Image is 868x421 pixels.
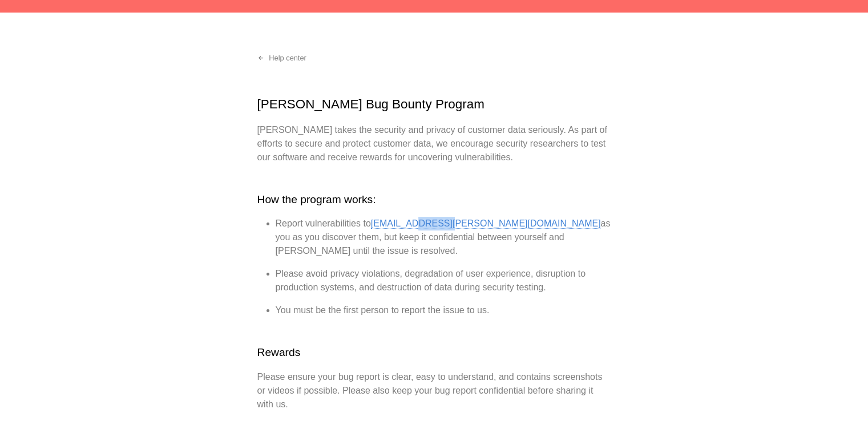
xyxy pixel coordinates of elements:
a: [EMAIL_ADDRESS][PERSON_NAME][DOMAIN_NAME] [371,218,601,229]
p: Please ensure your bug report is clear, easy to understand, and contains screenshots or videos if... [257,370,611,411]
a: Help center [248,49,316,67]
li: Report vulnerabilities to as you as you discover them, but keep it confidential between yourself ... [276,217,611,258]
h2: How the program works: [257,192,611,208]
h1: [PERSON_NAME] Bug Bounty Program [257,95,611,114]
h2: Rewards [257,345,611,361]
li: Please avoid privacy violations, degradation of user experience, disruption to production systems... [276,267,611,294]
li: You must be the first person to report the issue to us. [276,303,611,317]
p: [PERSON_NAME] takes the security and privacy of customer data seriously. As part of efforts to se... [257,123,611,164]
